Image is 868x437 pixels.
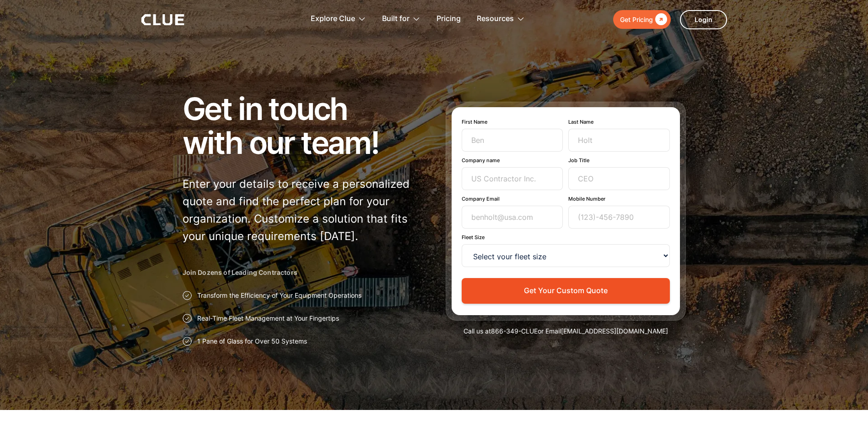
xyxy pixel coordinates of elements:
input: US Contractor Inc. [462,167,563,190]
div: Explore Clue [311,5,355,33]
a: 866-349-CLUE [491,327,538,335]
input: benholt@usa.com [462,206,563,229]
div: Get Pricing [620,14,653,25]
a: Login [680,10,727,29]
button: Get Your Custom Quote [462,278,670,303]
label: First Name [462,119,563,125]
label: Last Name [568,119,670,125]
p: 1 Pane of Glass for Over 50 Systems [197,337,307,346]
label: Mobile Number [568,196,670,202]
div: Built for [382,5,410,33]
input: (123)-456-7890 [568,206,670,229]
label: Company Email [462,196,563,202]
a: Pricing [437,5,461,33]
img: Approval checkmark icon [183,337,192,346]
input: Holt [568,129,670,152]
div:  [653,14,667,25]
div: Resources [477,5,514,33]
label: Company name [462,157,563,164]
a: Get Pricing [613,10,671,29]
p: Transform the Efficiency of Your Equipment Operations [197,291,361,300]
img: Approval checkmark icon [183,314,192,323]
p: Real-Time Fleet Management at Your Fingertips [197,314,339,323]
input: CEO [568,167,670,190]
img: Approval checkmark icon [183,291,192,300]
label: Fleet Size [462,234,670,240]
h2: Join Dozens of Leading Contractors [183,268,423,277]
p: Enter your details to receive a personalized quote and find the perfect plan for your organizatio... [183,175,423,245]
input: Ben [462,129,563,152]
label: Job Title [568,157,670,164]
a: [EMAIL_ADDRESS][DOMAIN_NAME] [561,327,668,335]
div: Call us at or Email [446,327,686,336]
h1: Get in touch with our team! [183,92,423,159]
